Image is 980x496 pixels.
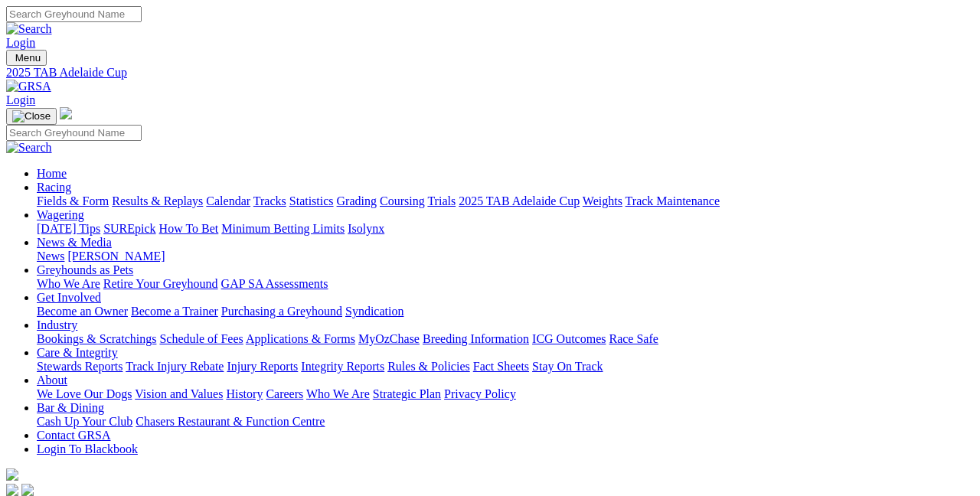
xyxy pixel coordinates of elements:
[6,108,57,125] button: Toggle navigation
[246,332,355,345] a: Applications & Forms
[37,194,974,208] div: Racing
[444,387,516,400] a: Privacy Policy
[266,387,303,400] a: Careers
[289,194,334,207] a: Statistics
[6,80,51,93] img: GRSA
[459,194,580,207] a: 2025 TAB Adelaide Cup
[37,318,77,331] a: Industry
[37,415,132,428] a: Cash Up Your Club
[37,291,101,304] a: Get Involved
[423,332,529,345] a: Breeding Information
[6,50,47,66] button: Toggle navigation
[37,442,138,455] a: Login To Blackbook
[37,332,974,346] div: Industry
[626,194,720,207] a: Track Maintenance
[37,236,112,249] a: News & Media
[380,194,425,207] a: Coursing
[37,401,104,414] a: Bar & Dining
[221,222,345,235] a: Minimum Betting Limits
[532,332,606,345] a: ICG Outcomes
[358,332,420,345] a: MyOzChase
[253,194,286,207] a: Tracks
[373,387,441,400] a: Strategic Plan
[221,277,328,290] a: GAP SA Assessments
[15,52,41,64] span: Menu
[37,374,67,387] a: About
[37,360,122,373] a: Stewards Reports
[37,222,974,236] div: Wagering
[37,277,974,291] div: Greyhounds as Pets
[473,360,529,373] a: Fact Sheets
[112,194,203,207] a: Results & Replays
[21,484,34,496] img: twitter.svg
[37,429,110,442] a: Contact GRSA
[206,194,250,207] a: Calendar
[532,360,603,373] a: Stay On Track
[136,415,325,428] a: Chasers Restaurant & Function Centre
[609,332,658,345] a: Race Safe
[6,93,35,106] a: Login
[6,125,142,141] input: Search
[37,415,974,429] div: Bar & Dining
[345,305,403,318] a: Syndication
[387,360,470,373] a: Rules & Policies
[60,107,72,119] img: logo-grsa-white.png
[67,250,165,263] a: [PERSON_NAME]
[37,250,974,263] div: News & Media
[37,250,64,263] a: News
[37,277,100,290] a: Who We Are
[159,222,219,235] a: How To Bet
[37,222,100,235] a: [DATE] Tips
[159,332,243,345] a: Schedule of Fees
[6,468,18,481] img: logo-grsa-white.png
[6,484,18,496] img: facebook.svg
[348,222,384,235] a: Isolynx
[103,277,218,290] a: Retire Your Greyhound
[103,222,155,235] a: SUREpick
[37,346,118,359] a: Care & Integrity
[227,360,298,373] a: Injury Reports
[37,305,974,318] div: Get Involved
[37,387,974,401] div: About
[131,305,218,318] a: Become a Trainer
[6,36,35,49] a: Login
[37,263,133,276] a: Greyhounds as Pets
[126,360,224,373] a: Track Injury Rebate
[37,360,974,374] div: Care & Integrity
[37,167,67,180] a: Home
[37,181,71,194] a: Racing
[221,305,342,318] a: Purchasing a Greyhound
[37,208,84,221] a: Wagering
[306,387,370,400] a: Who We Are
[583,194,622,207] a: Weights
[12,110,51,122] img: Close
[37,305,128,318] a: Become an Owner
[37,387,132,400] a: We Love Our Dogs
[135,387,223,400] a: Vision and Values
[37,332,156,345] a: Bookings & Scratchings
[6,6,142,22] input: Search
[337,194,377,207] a: Grading
[226,387,263,400] a: History
[37,194,109,207] a: Fields & Form
[6,66,974,80] a: 2025 TAB Adelaide Cup
[301,360,384,373] a: Integrity Reports
[6,141,52,155] img: Search
[6,22,52,36] img: Search
[427,194,456,207] a: Trials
